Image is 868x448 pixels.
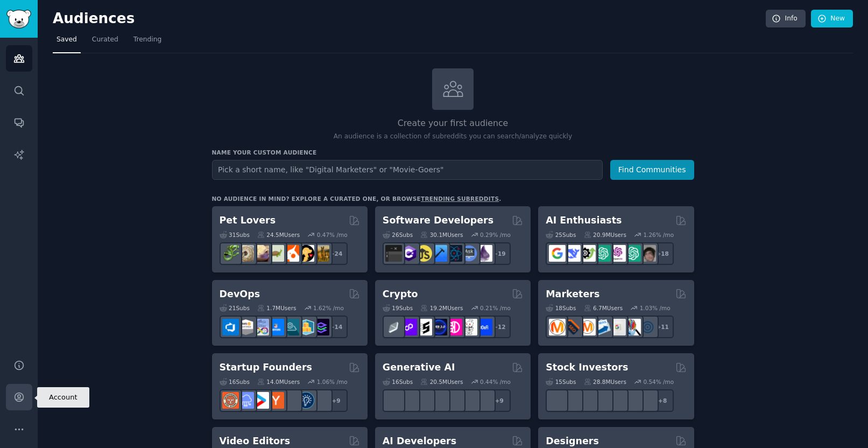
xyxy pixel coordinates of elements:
div: 1.7M Users [257,304,297,312]
img: MarketingResearch [624,319,641,335]
img: ycombinator [267,392,284,409]
img: ethfinance [385,319,402,335]
h2: AI Enthusiasts [546,214,622,227]
div: + 9 [325,389,348,412]
img: dividends [549,392,566,409]
img: dalle2 [400,392,417,409]
img: GummySearch logo [6,10,31,29]
img: Docker_DevOps [252,319,269,335]
img: bigseo [564,319,581,335]
img: learnjavascript [415,245,432,262]
div: 0.44 % /mo [480,378,511,386]
img: ethstaker [415,319,432,335]
div: 15 Sub s [546,378,576,386]
div: 20.5M Users [420,378,463,386]
div: 25 Sub s [546,231,576,239]
div: No audience in mind? Explore a curated one, or browse . [212,195,502,202]
h2: Software Developers [383,214,493,227]
h2: Stock Investors [546,361,628,374]
img: starryai [461,392,477,409]
img: ballpython [237,245,254,262]
img: PetAdvice [298,245,314,262]
a: Saved [53,31,81,53]
h2: Audiences [53,10,766,27]
img: FluxAI [446,392,462,409]
div: + 24 [325,242,348,265]
img: OpenAIDev [609,245,626,262]
img: deepdream [415,392,432,409]
img: ValueInvesting [564,392,581,409]
img: DreamBooth [476,392,492,409]
img: ArtificalIntelligence [639,245,656,262]
div: + 14 [325,316,348,338]
img: elixir [476,245,492,262]
img: swingtrading [624,392,641,409]
div: 19.2M Users [420,304,463,312]
div: 28.8M Users [584,378,626,386]
img: AskComputerScience [461,245,477,262]
div: 0.47 % /mo [317,231,348,239]
img: StocksAndTrading [609,392,626,409]
h2: Create your first audience [212,117,694,130]
img: csharp [400,245,417,262]
img: growmybusiness [313,392,329,409]
div: 16 Sub s [220,378,250,386]
img: DeepSeek [564,245,581,262]
h2: DevOps [220,288,260,301]
a: Info [766,10,806,28]
div: 1.26 % /mo [643,231,674,239]
img: chatgpt_promptDesign [594,245,611,262]
h2: Crypto [383,288,418,301]
a: Trending [130,31,165,53]
a: New [811,10,853,28]
img: DevOpsLinks [267,319,284,335]
img: aivideo [385,392,402,409]
div: + 18 [651,242,674,265]
div: 19 Sub s [383,304,413,312]
div: 20.9M Users [584,231,626,239]
img: chatgpt_prompts_ [624,245,641,262]
div: 0.21 % /mo [480,304,511,312]
span: Trending [133,35,161,45]
h2: Startup Founders [220,361,312,374]
p: An audience is a collection of subreddits you can search/analyze quickly [212,132,694,142]
div: 18 Sub s [546,304,576,312]
img: AskMarketing [579,319,596,335]
img: startup [252,392,269,409]
div: 24.5M Users [257,231,300,239]
h3: Name your custom audience [212,149,694,156]
img: 0xPolygon [400,319,417,335]
div: 21 Sub s [220,304,250,312]
div: 1.06 % /mo [317,378,348,386]
img: software [385,245,402,262]
span: Curated [92,35,118,45]
img: AItoolsCatalog [579,245,596,262]
div: 16 Sub s [383,378,413,386]
button: Find Communities [610,160,694,180]
div: 0.54 % /mo [643,378,674,386]
div: 1.62 % /mo [313,304,344,312]
div: + 8 [651,389,674,412]
img: OnlineMarketing [639,319,656,335]
img: reactnative [446,245,462,262]
img: platformengineering [283,319,299,335]
div: 30.1M Users [420,231,463,239]
img: Entrepreneurship [298,392,314,409]
div: + 11 [651,316,674,338]
img: defiblockchain [446,319,462,335]
img: turtle [267,245,284,262]
div: 14.0M Users [257,378,300,386]
img: cockatiel [283,245,299,262]
img: googleads [609,319,626,335]
div: 1.03 % /mo [640,304,671,312]
div: + 9 [488,389,511,412]
img: SaaS [237,392,254,409]
img: technicalanalysis [639,392,656,409]
img: herpetology [222,245,239,262]
img: web3 [431,319,447,335]
img: iOSProgramming [431,245,447,262]
div: + 12 [488,316,511,338]
div: + 19 [488,242,511,265]
h2: AI Developers [383,435,456,448]
h2: Designers [546,435,599,448]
